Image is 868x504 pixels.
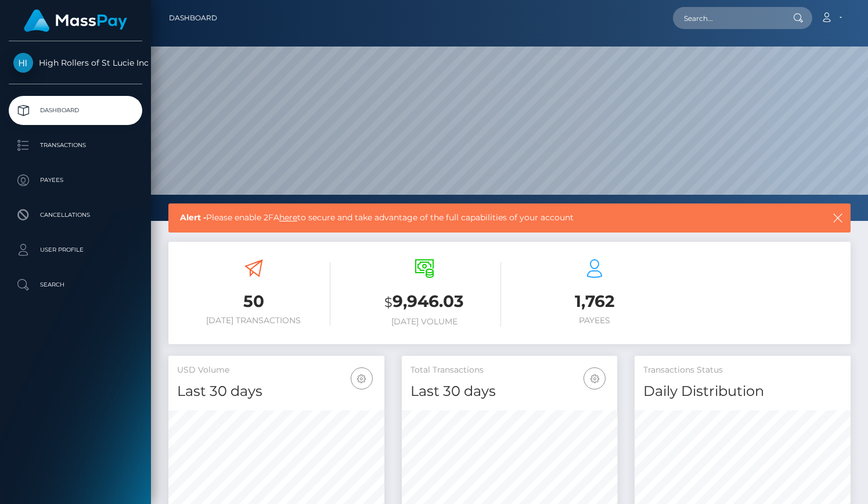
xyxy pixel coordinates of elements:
[9,58,142,68] span: High Rollers of St Lucie Inc
[13,241,138,259] p: User Profile
[13,53,33,73] img: High Rollers of St Lucie Inc
[13,137,138,154] p: Transactions
[24,9,127,32] img: MassPay Logo
[518,290,672,313] h3: 1,762
[177,381,376,402] h4: Last 30 days
[348,290,501,314] h3: 9,946.03
[13,276,138,294] p: Search
[180,212,206,223] b: Alert -
[410,364,609,376] h5: Total Transactions
[673,7,782,29] input: Search...
[169,6,217,30] a: Dashboard
[180,212,766,224] span: Please enable 2FA to secure and take advantage of the full capabilities of your account
[9,96,142,125] a: Dashboard
[643,381,842,402] h4: Daily Distribution
[177,290,330,313] h3: 50
[643,364,842,376] h5: Transactions Status
[9,270,142,299] a: Search
[13,206,138,224] p: Cancellations
[9,166,142,195] a: Payees
[13,102,138,119] p: Dashboard
[384,294,392,310] small: $
[348,317,501,327] h6: [DATE] Volume
[410,381,609,402] h4: Last 30 days
[177,316,330,326] h6: [DATE] Transactions
[9,201,142,230] a: Cancellations
[279,212,297,223] a: here
[9,235,142,264] a: User Profile
[9,131,142,160] a: Transactions
[177,364,376,376] h5: USD Volume
[518,316,672,326] h6: Payees
[13,171,138,189] p: Payees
